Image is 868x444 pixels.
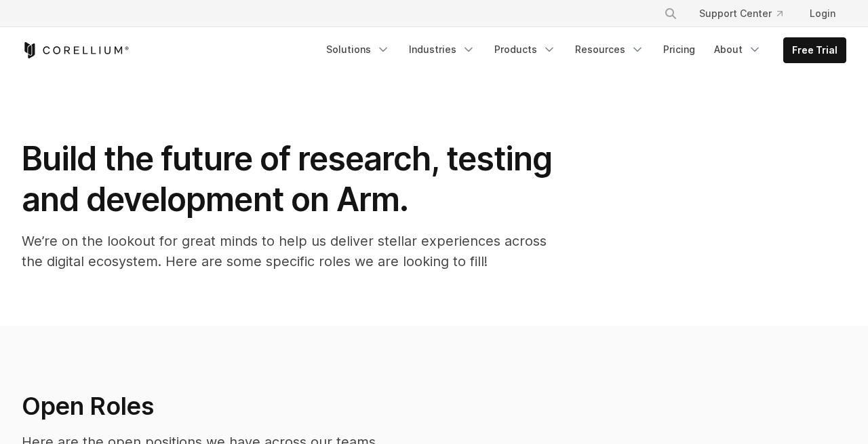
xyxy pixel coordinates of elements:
a: Corellium Home [22,42,130,58]
div: Navigation Menu [648,1,846,26]
a: About [706,37,770,62]
h2: Open Roles [22,391,633,421]
a: Free Trial [784,38,846,62]
a: Solutions [318,37,398,62]
a: Pricing [655,37,703,62]
a: Support Center [688,1,793,26]
h1: Build the future of research, testing and development on Arm. [22,138,564,220]
p: We’re on the lookout for great minds to help us deliver stellar experiences across the digital ec... [22,231,564,272]
button: Search [658,1,683,26]
div: Navigation Menu [318,37,846,63]
a: Login [799,1,846,26]
a: Industries [401,37,484,62]
a: Resources [567,37,652,62]
a: Products [486,37,564,62]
